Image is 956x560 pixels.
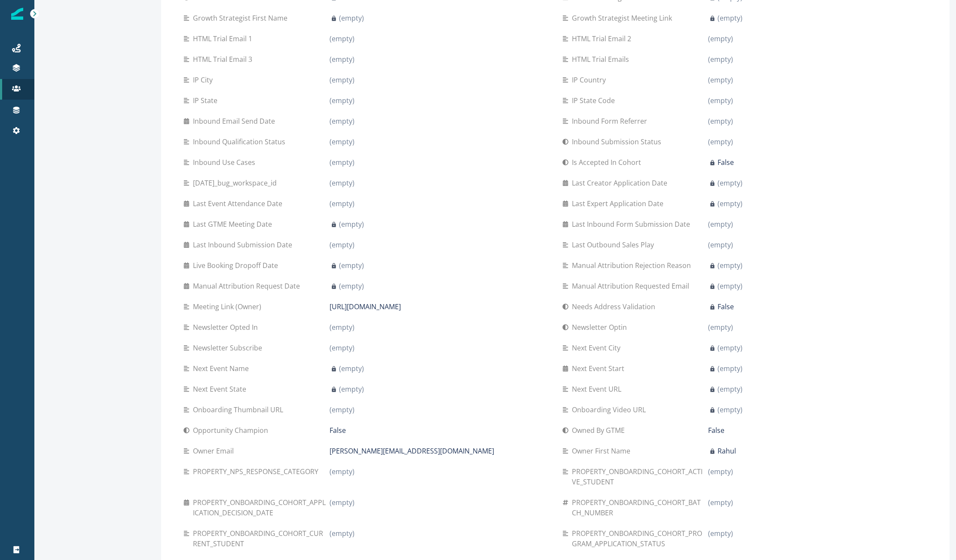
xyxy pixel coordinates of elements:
[11,8,23,20] img: Inflection
[718,405,742,415] p: (empty)
[718,384,742,394] p: (empty)
[708,240,733,250] p: (empty)
[572,157,644,167] p: Is Accepted in Cohort
[708,137,733,147] p: (empty)
[193,240,296,250] p: Last Inbound Submission Date
[330,75,354,85] p: (empty)
[330,240,354,250] p: (empty)
[708,466,733,477] p: (empty)
[572,363,628,374] p: Next Event Start
[193,13,291,23] p: Growth Strategist First Name
[339,219,364,229] p: (empty)
[193,425,272,435] p: Opportunity Champion
[330,405,354,415] p: (empty)
[193,281,303,291] p: Manual Attribution Request Date
[708,219,733,229] p: (empty)
[339,13,364,23] p: (empty)
[718,198,742,209] p: (empty)
[193,54,256,64] p: HTML Trial Email 3
[193,33,256,44] p: HTML Trial Email 1
[572,198,667,209] p: Last Expert Application Date
[193,363,252,374] p: Next Event Name
[193,466,322,477] p: PROPERTY_NPS_RESPONSE_CATEGORY
[330,322,354,332] p: (empty)
[193,75,216,85] p: IP City
[193,116,278,126] p: Inbound Email Send Date
[572,178,671,188] p: Last Creator Application Date
[708,322,733,332] p: (empty)
[193,301,265,312] p: Meeting Link (Owner)
[718,281,742,291] p: (empty)
[718,301,734,312] p: False
[193,384,250,394] p: Next Event State
[718,363,742,374] p: (empty)
[718,157,734,167] p: False
[572,95,618,106] p: IP State Code
[572,384,625,394] p: Next Event URL
[708,425,724,435] p: False
[330,116,354,126] p: (empty)
[572,497,709,518] p: PROPERTY_ONBOARDING_COHORT_BATCH_NUMBER
[193,260,281,271] p: Live Booking Dropoff Date
[193,405,287,415] p: Onboarding Thumbnail URL
[339,281,364,291] p: (empty)
[708,497,733,508] p: (empty)
[718,260,742,271] p: (empty)
[193,446,237,456] p: Owner Email
[708,54,733,64] p: (empty)
[330,157,354,167] p: (empty)
[572,260,694,271] p: Manual Attribution Rejection Reason
[193,343,266,353] p: Newsletter Subscribe
[193,137,289,147] p: Inbound Qualification Status
[330,54,354,64] p: (empty)
[572,301,659,312] p: Needs Address Validation
[339,363,364,374] p: (empty)
[330,446,494,456] p: [PERSON_NAME][EMAIL_ADDRESS][DOMAIN_NAME]
[708,75,733,85] p: (empty)
[572,446,634,456] p: Owner First Name
[330,33,354,44] p: (empty)
[193,322,261,332] p: Newsletter Opted In
[330,178,354,188] p: (empty)
[193,95,221,106] p: IP State
[193,157,259,167] p: Inbound Use Cases
[193,219,275,229] p: Last GTME Meeting Date
[718,446,736,456] p: Rahul
[572,322,630,332] p: Newsletter Optin
[193,178,280,188] p: [DATE]_bug_workspace_id
[330,343,354,353] p: (empty)
[572,13,675,23] p: Growth Strategist Meeting Link
[572,528,709,549] p: PROPERTY_ONBOARDING_COHORT_PROGRAM_APPLICATION_STATUS
[718,343,742,353] p: (empty)
[339,384,364,394] p: (empty)
[572,137,665,147] p: Inbound Submission Status
[330,466,354,477] p: (empty)
[572,466,709,487] p: PROPERTY_ONBOARDING_COHORT_ACTIVE_STUDENT
[330,497,354,508] p: (empty)
[572,33,635,44] p: HTML Trial Email 2
[572,75,609,85] p: IP Country
[330,528,354,539] p: (empty)
[330,137,354,147] p: (empty)
[330,95,354,106] p: (empty)
[330,425,346,435] p: False
[193,497,330,518] p: PROPERTY_ONBOARDING_COHORT_APPLICATION_DECISION_DATE
[708,33,733,44] p: (empty)
[718,178,742,188] p: (empty)
[572,425,628,435] p: Owned by GTME
[708,528,733,539] p: (empty)
[708,116,733,126] p: (empty)
[572,281,693,291] p: Manual Attribution Requested Email
[572,219,693,229] p: Last Inbound Form Submission Date
[572,240,657,250] p: Last outbound sales play
[572,54,632,64] p: HTML Trial Emails
[572,116,651,126] p: Inbound Form Referrer
[339,260,364,271] p: (empty)
[572,343,624,353] p: Next Event City
[330,198,354,209] p: (empty)
[330,301,401,312] p: [URL][DOMAIN_NAME]
[708,95,733,106] p: (empty)
[572,405,649,415] p: Onboarding Video URL
[718,13,742,23] p: (empty)
[193,198,286,209] p: Last Event Attendance Date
